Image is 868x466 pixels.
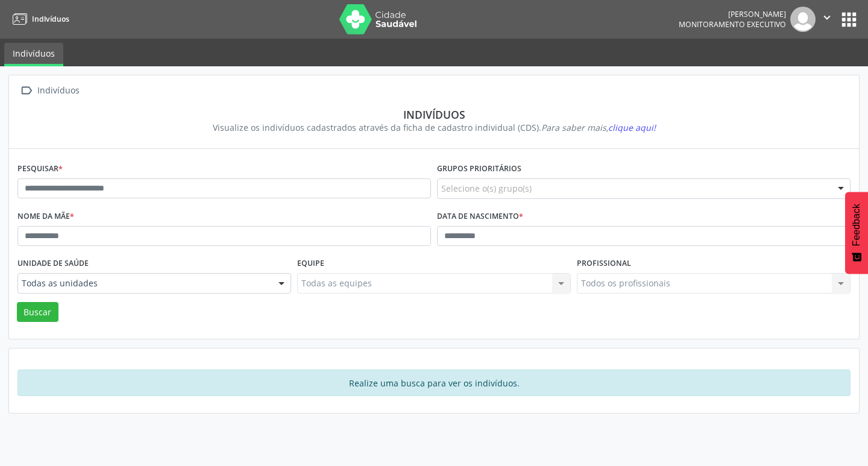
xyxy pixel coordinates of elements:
div: Visualize os indivíduos cadastrados através da ficha de cadastro individual (CDS). [26,121,842,134]
img: img [790,7,816,32]
label: Nome da mãe [17,207,74,226]
div: Indivíduos [35,82,81,99]
span: Selecione o(s) grupo(s) [441,182,532,195]
span: clique aqui! [608,122,656,133]
a: Indivíduos [8,9,69,29]
label: Unidade de saúde [17,254,89,273]
span: Monitoramento Executivo [679,19,786,30]
button: Feedback - Mostrar pesquisa [845,192,868,274]
button: apps [838,9,860,30]
label: Profissional [577,254,631,273]
i: Para saber mais, [541,122,656,133]
label: Pesquisar [17,160,63,178]
button:  [816,7,838,32]
div: [PERSON_NAME] [679,9,786,19]
span: Indivíduos [32,14,69,24]
div: Indivíduos [26,108,842,121]
button: Buscar [17,302,58,323]
span: Todas as unidades [22,277,266,289]
i:  [820,11,834,24]
label: Grupos prioritários [437,160,521,178]
div: Realize uma busca para ver os indivíduos. [17,370,851,396]
a:  Indivíduos [17,82,81,99]
i:  [17,82,35,99]
a: Indivíduos [4,43,63,66]
span: Feedback [851,204,862,246]
label: Equipe [297,254,324,273]
label: Data de nascimento [437,207,523,226]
